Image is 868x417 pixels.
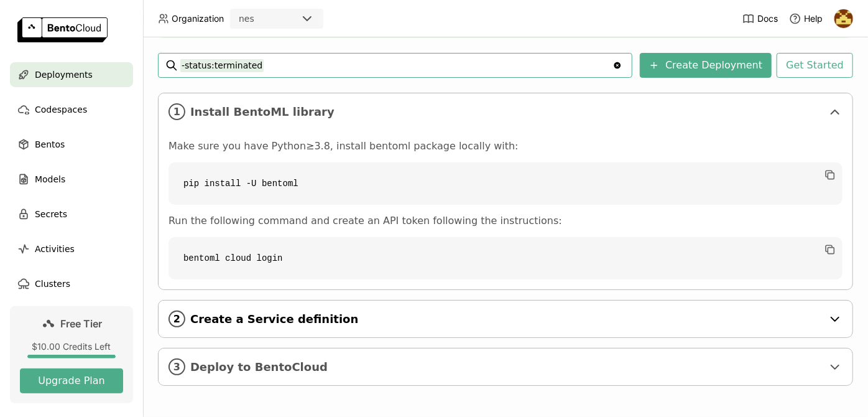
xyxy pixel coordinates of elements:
code: bentoml cloud login [169,237,843,279]
a: Deployments [10,62,133,87]
a: Activities [10,237,133,261]
button: Get Started [777,53,853,78]
span: Free Tier [61,317,103,330]
svg: Clear value [612,60,622,70]
p: Run the following command and create an API token following the instructions: [169,215,843,227]
span: Models [35,172,65,187]
span: Codespaces [35,102,87,117]
button: Upgrade Plan [20,368,123,393]
a: Docs [742,12,778,25]
img: logo [17,17,108,42]
span: Install BentoML library [190,105,823,119]
span: Secrets [35,207,67,222]
div: $10.00 Credits Left [20,341,123,352]
span: Clusters [35,276,70,291]
span: Create a Service definition [190,312,823,326]
div: 3Deploy to BentoCloud [159,349,852,385]
a: Models [10,167,133,192]
p: Make sure you have Python≥3.8, install bentoml package locally with: [169,140,843,152]
span: Deployments [35,67,93,82]
a: Codespaces [10,97,133,122]
span: Organization [172,13,224,24]
i: 3 [169,358,185,375]
a: Secrets [10,202,133,227]
span: Docs [757,13,778,24]
a: Bentos [10,132,133,157]
i: 1 [169,103,185,120]
div: 1Install BentoML library [159,93,852,130]
input: Selected nes. [256,13,257,26]
span: Activities [35,241,75,256]
code: pip install -U bentoml [169,162,843,205]
a: Clusters [10,271,133,296]
div: 2Create a Service definition [159,301,852,337]
div: Help [789,12,823,25]
span: Deploy to BentoCloud [190,360,823,374]
a: Free Tier$10.00 Credits LeftUpgrade Plan [10,306,133,403]
span: Help [804,13,823,24]
button: Create Deployment [640,53,772,78]
span: Bentos [35,137,65,152]
input: Search [180,55,612,75]
div: nes [239,12,254,25]
i: 2 [169,311,185,327]
img: N ES [834,9,853,28]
